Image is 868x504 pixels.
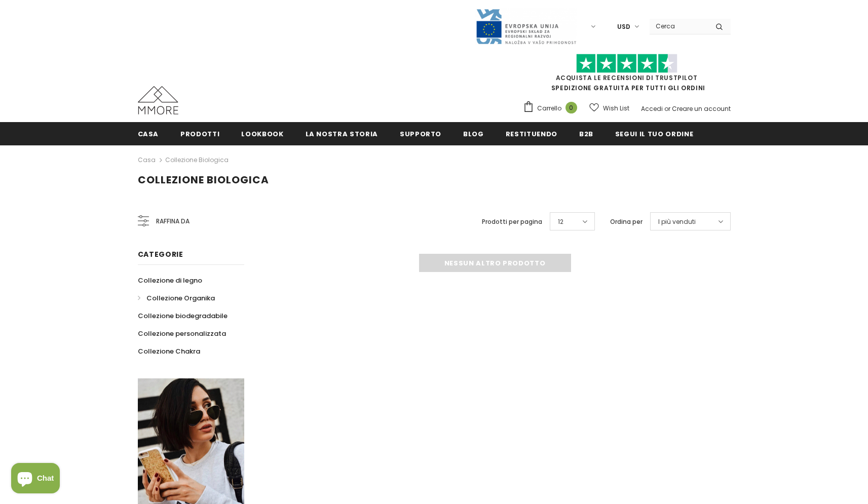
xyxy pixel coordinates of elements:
a: La nostra storia [306,122,378,145]
a: Blog [463,122,484,145]
a: B2B [579,122,593,145]
span: Wish List [603,103,629,113]
a: Collezione biologica [165,156,229,164]
span: or [664,104,670,113]
span: 0 [565,102,577,113]
label: Prodotti per pagina [482,217,542,227]
a: Collezione biodegradabile [138,307,228,325]
span: SPEDIZIONE GRATUITA PER TUTTI GLI ORDINI [523,58,731,92]
a: Prodotti [180,122,219,145]
a: Collezione di legno [138,272,202,289]
a: Lookbook [241,122,283,145]
img: Casi MMORE [138,86,178,114]
span: USD [617,22,630,32]
input: Search Site [650,19,708,33]
a: Collezione personalizzata [138,325,226,342]
span: Categorie [138,249,183,259]
span: I più venduti [658,217,696,227]
a: Acquista le recensioni di TrustPilot [556,73,698,82]
a: supporto [400,122,441,145]
a: Carrello 0 [523,101,582,116]
span: Blog [463,129,484,139]
span: Lookbook [241,129,283,139]
span: Prodotti [180,129,219,139]
a: Segui il tuo ordine [615,122,693,145]
inbox-online-store-chat: Shopify online store chat [8,463,63,496]
a: Casa [138,154,156,166]
a: Casa [138,122,159,145]
label: Ordina per [610,217,643,227]
img: Fidati di Pilot Stars [576,54,677,73]
a: Restituendo [506,122,557,145]
span: La nostra storia [306,129,378,139]
span: B2B [579,129,593,139]
span: 12 [558,217,563,227]
span: Collezione di legno [138,276,202,285]
span: Collezione Organika [146,293,215,303]
span: Collezione biodegradabile [138,311,228,321]
span: Segui il tuo ordine [615,129,693,139]
a: Javni Razpis [475,22,577,30]
span: Carrello [537,103,561,113]
img: Javni Razpis [475,8,577,45]
a: Creare un account [672,104,731,113]
a: Wish List [589,99,629,117]
span: Collezione personalizzata [138,329,226,338]
a: Accedi [641,104,663,113]
span: Casa [138,129,159,139]
a: Collezione Organika [138,289,215,307]
span: Collezione Chakra [138,346,200,356]
span: supporto [400,129,441,139]
a: Collezione Chakra [138,342,200,360]
span: Collezione biologica [138,173,269,187]
span: Raffina da [156,216,190,227]
span: Restituendo [506,129,557,139]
